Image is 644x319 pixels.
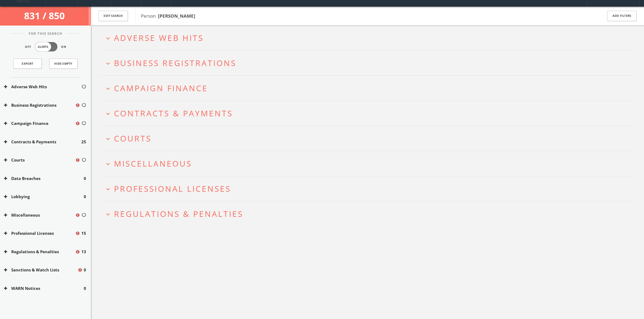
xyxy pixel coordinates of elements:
[4,267,78,273] button: Sanctions & Watch Lists
[104,160,112,168] i: expand_more
[4,249,75,255] button: Regulations & Penalties
[114,158,192,169] span: Miscellaneous
[114,108,233,119] span: Contracts & Payments
[24,9,67,22] span: 831 / 850
[84,194,86,200] span: 0
[104,186,112,193] i: expand_more
[4,139,81,145] button: Contracts & Payments
[104,85,112,92] i: expand_more
[84,285,86,291] span: 0
[104,109,635,118] button: expand_moreContracts & Payments
[607,11,637,21] button: Add Filters
[104,209,635,218] button: expand_moreRegulations & Penalties
[4,212,75,218] button: Miscellaneous
[141,13,195,19] span: Person
[84,267,86,273] span: 0
[104,211,112,218] i: expand_more
[4,175,84,182] button: Data Breaches
[25,31,66,36] span: For This Search
[114,32,204,43] span: Adverse Web Hits
[49,59,78,69] button: Hide Empty
[4,120,75,126] button: Campaign Finance
[114,133,151,144] span: Courts
[104,59,635,67] button: expand_moreBusiness Registrations
[104,134,635,143] button: expand_moreCourts
[4,194,84,200] button: Lobbying
[104,184,635,193] button: expand_moreProfessional Licenses
[84,175,86,182] span: 0
[114,208,243,219] span: Regulations & Penalties
[104,84,635,93] button: expand_moreCampaign Finance
[104,60,112,67] i: expand_more
[25,45,31,49] span: Off
[158,13,195,19] b: [PERSON_NAME]
[81,139,86,145] span: 25
[114,83,208,94] span: Campaign Finance
[4,230,75,236] button: Professional Licenses
[104,159,635,168] button: expand_moreMiscellaneous
[81,249,86,255] span: 13
[104,135,112,143] i: expand_more
[4,285,84,291] button: WARN Notices
[114,57,236,68] span: Business Registrations
[98,11,128,21] button: Edit Search
[104,110,112,117] i: expand_more
[13,59,42,69] a: Export
[4,84,81,90] button: Adverse Web Hits
[61,45,66,49] span: On
[81,230,86,236] span: 15
[4,157,75,163] button: Courts
[114,183,231,194] span: Professional Licenses
[104,33,635,42] button: expand_moreAdverse Web Hits
[4,102,75,108] button: Business Registrations
[104,35,112,42] i: expand_more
